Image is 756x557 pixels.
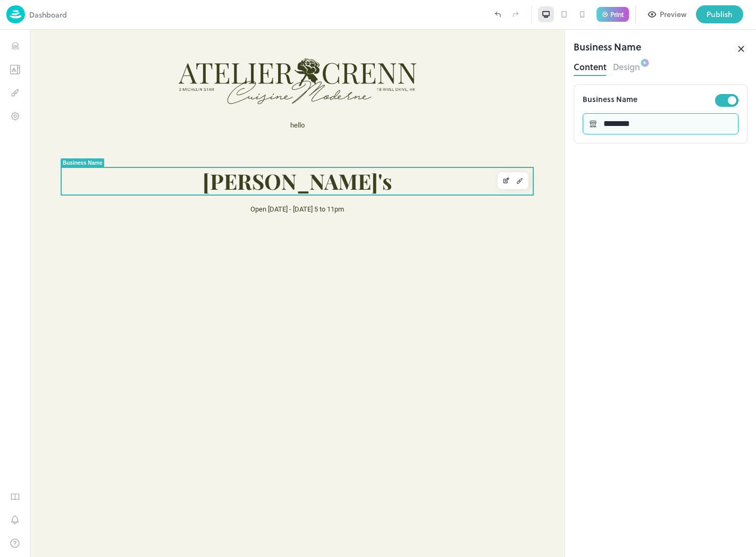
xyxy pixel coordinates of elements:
button: Preview [642,5,693,23]
button: Edit [469,144,483,158]
div: Business Name [33,130,72,136]
button: Design [613,58,640,73]
img: 1681218618816dgbsmw5dmmg.png [149,26,387,74]
span: [PERSON_NAME]'s [173,138,362,165]
p: Dashboard [29,9,67,20]
button: Design [483,144,497,158]
span: Open [DATE] - [DATE] 5 to 11pm [221,175,314,183]
div: Publish [707,9,733,20]
div: Preview [660,9,686,20]
p: Business Name [583,94,715,105]
button: Content [574,58,607,73]
h1: hello [32,91,503,100]
p: Print [610,11,624,18]
img: logo-86c26b7e.jpg [6,5,25,23]
label: Undo (Ctrl + Z) [489,5,507,23]
div: Business Name [574,39,641,58]
label: Redo (Ctrl + Y) [507,5,525,23]
button: Publish [696,5,743,23]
